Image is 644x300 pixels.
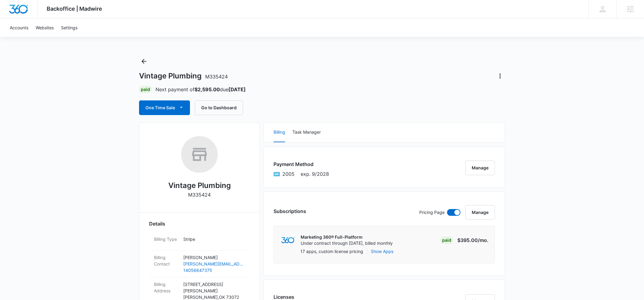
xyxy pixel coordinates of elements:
h2: Vintage Plumbing [168,180,231,191]
p: Next payment of due [156,86,246,93]
p: $395.00 [457,237,488,244]
button: Manage [465,205,495,220]
p: M335424 [188,191,211,198]
span: exp. 9/2028 [301,170,329,178]
button: Actions [495,71,505,81]
a: Websites [32,18,57,37]
p: Under contract through [DATE], billed monthly [301,240,393,246]
button: Go to Dashboard [195,100,243,115]
h3: Subscriptions [274,208,306,215]
div: Paid [139,86,152,93]
img: marketing360Logo [281,237,294,244]
span: Details [149,220,165,227]
div: Billing Contact[PERSON_NAME][PERSON_NAME][EMAIL_ADDRESS][DOMAIN_NAME]14056647375 [149,251,250,277]
button: Back [139,56,149,66]
span: /mo. [478,237,488,243]
p: Stripe [183,236,245,242]
h1: Vintage Plumbing [139,71,228,81]
strong: $2,595.00 [195,86,220,92]
span: American Express ending with [282,170,295,178]
a: 14056647375 [183,267,245,273]
dt: Billing Type [154,236,178,242]
span: M335424 [205,74,228,80]
strong: [DATE] [228,86,246,92]
button: Task Manager [292,123,321,142]
div: Paid [440,237,453,244]
p: 17 apps, custom license pricing [300,248,363,255]
a: [PERSON_NAME][EMAIL_ADDRESS][DOMAIN_NAME] [183,261,245,267]
button: One Time Sale [139,100,190,115]
div: Billing TypeStripe [149,232,250,251]
span: Backoffice | Madwire [47,5,102,12]
button: Manage [465,161,495,175]
button: Billing [274,123,285,142]
button: Show Apps [371,248,393,255]
p: Pricing Page [419,209,445,216]
p: Marketing 360® Full-Platform [301,234,393,240]
a: Settings [57,18,81,37]
h3: Payment Method [274,161,329,168]
p: [PERSON_NAME] [183,254,245,261]
dt: Billing Address [154,281,178,294]
a: Accounts [6,18,32,37]
dt: Billing Contact [154,254,178,267]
